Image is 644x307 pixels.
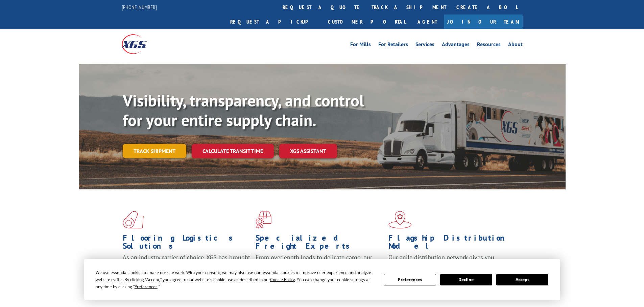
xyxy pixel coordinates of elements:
[411,14,444,29] a: Agent
[378,42,408,49] a: For Retailers
[96,269,376,290] div: We use essential cookies to make our site work. With your consent, we may also use non-essential ...
[323,14,411,29] a: Customer Portal
[225,14,323,29] a: Request a pickup
[496,274,548,285] button: Accept
[477,42,501,49] a: Resources
[279,144,337,158] a: XGS ASSISTANT
[135,284,158,289] span: Preferences
[123,90,364,130] b: Visibility, transparency, and control for your entire supply chain.
[123,234,251,253] h1: Flooring Logistics Solutions
[415,42,434,49] a: Services
[123,144,186,158] a: Track shipment
[388,211,412,228] img: xgs-icon-flagship-distribution-model-red
[388,253,513,269] span: Our agile distribution network gives you nationwide inventory management on demand.
[122,4,157,10] a: [PHONE_NUMBER]
[256,211,271,228] img: xgs-icon-focused-on-flooring-red
[388,234,516,253] h1: Flagship Distribution Model
[256,253,383,283] p: From overlength loads to delicate cargo, our experienced staff knows the best way to move your fr...
[192,144,274,158] a: Calculate transit time
[440,274,492,285] button: Decline
[84,259,560,300] div: Cookie Consent Prompt
[270,277,295,282] span: Cookie Policy
[350,42,371,49] a: For Mills
[256,234,383,253] h1: Specialized Freight Experts
[442,42,470,49] a: Advantages
[444,14,523,29] a: Join Our Team
[123,253,250,277] span: As an industry carrier of choice, XGS has brought innovation and dedication to flooring logistics...
[384,274,436,285] button: Preferences
[123,211,144,228] img: xgs-icon-total-supply-chain-intelligence-red
[508,42,523,49] a: About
